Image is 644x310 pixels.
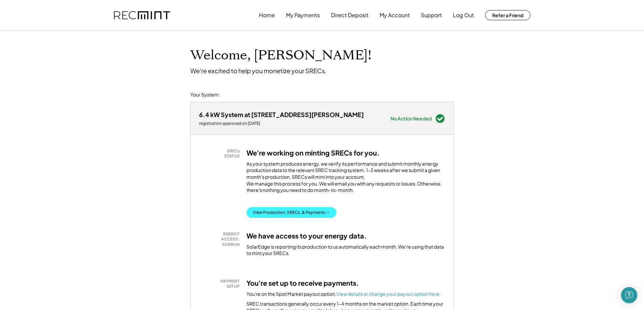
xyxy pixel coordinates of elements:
[453,8,474,22] button: Log Out
[246,161,445,197] div: As your system produces energy, we verify its performance and submit monthly energy production da...
[190,67,327,75] div: We're excited to help you monetize your SRECs.
[336,291,441,297] a: View details or change your payout option here.
[190,91,220,98] div: Your System:
[331,8,368,22] button: Direct Deposit
[380,8,410,22] button: My Account
[199,121,364,126] div: registration approved on [DATE]
[246,291,441,298] div: You're on the Spot Market payout option.
[246,148,380,157] h3: We're working on minting SRECs for you.
[190,48,372,63] h1: Welcome, [PERSON_NAME]!
[286,8,320,22] button: My Payments
[485,10,530,20] button: Refer a Friend
[202,231,240,247] div: ENERGY ACCESS: SUNRUN
[202,279,240,289] div: PAYMENT SETUP
[202,148,240,159] div: SRECs STATUS
[246,244,445,257] div: SolarEdge is reporting its production to us automatically each month. We're using that data to mi...
[246,207,336,218] button: View Production, SRECs, & Payments →
[246,231,367,240] h3: We have access to your energy data.
[621,287,637,303] div: Open Intercom Messenger
[246,279,359,287] h3: You're set up to receive payments.
[114,11,170,20] img: recmint-logotype%403x.png
[199,111,364,118] div: 6.4 kW System at [STREET_ADDRESS][PERSON_NAME]
[421,8,442,22] button: Support
[259,8,275,22] button: Home
[390,116,432,121] div: No Action Needed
